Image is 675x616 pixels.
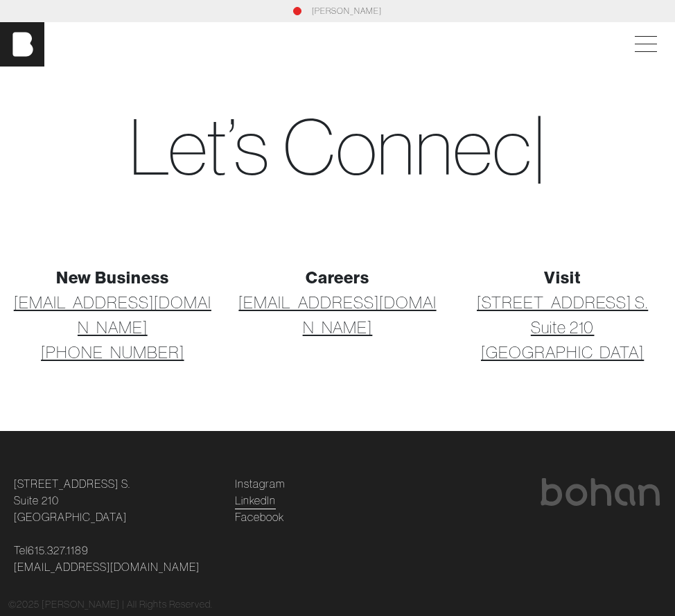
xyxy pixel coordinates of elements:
a: [PERSON_NAME] [312,5,382,17]
a: [EMAIL_ADDRESS][DOMAIN_NAME] [8,290,217,340]
a: 615.327.1189 [28,542,89,558]
a: [STREET_ADDRESS] S.Suite 210[GEOGRAPHIC_DATA] [14,475,130,525]
a: [PHONE_NUMBER] [41,340,184,364]
p: Tel [14,542,218,575]
img: bohan logo [539,478,661,506]
div: Careers [234,265,442,290]
a: Facebook [235,509,284,525]
a: [EMAIL_ADDRESS][DOMAIN_NAME] [14,558,200,575]
a: [STREET_ADDRESS] S.Suite 210[GEOGRAPHIC_DATA] [477,290,648,364]
a: Instagram [235,475,285,492]
div: New Business [8,265,217,290]
span: C o n n e c [283,97,532,195]
div: © 2025 [8,597,667,612]
a: LinkedIn [235,492,276,509]
p: [PERSON_NAME] | All Rights Reserved. [42,597,213,612]
span: Let’s [129,97,270,195]
a: [EMAIL_ADDRESS][DOMAIN_NAME] [234,290,442,340]
div: Visit [458,265,667,290]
